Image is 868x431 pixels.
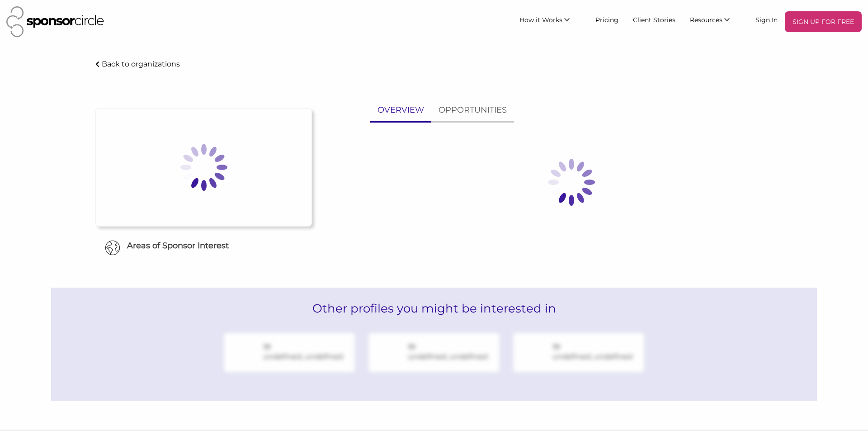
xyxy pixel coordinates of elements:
p: OVERVIEW [377,104,424,117]
img: Loading spinner [159,122,249,213]
p: SIGN UP FOR FREE [788,15,858,28]
img: Sponsor Circle Logo [6,6,104,37]
a: Sign In [748,11,785,28]
li: Resources [683,11,748,32]
img: Loading spinner [526,137,617,227]
li: How it Works [512,11,588,32]
img: Globe Icon [105,240,120,256]
p: Back to organizations [102,60,180,68]
a: Client Stories [626,11,683,28]
span: How it Works [519,16,562,24]
span: Resources [690,16,722,24]
a: Pricing [588,11,626,28]
p: OPPORTUNITIES [439,104,507,117]
h2: Other profiles you might be interested in [51,288,817,329]
h6: Areas of Sponsor Interest [89,240,319,251]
